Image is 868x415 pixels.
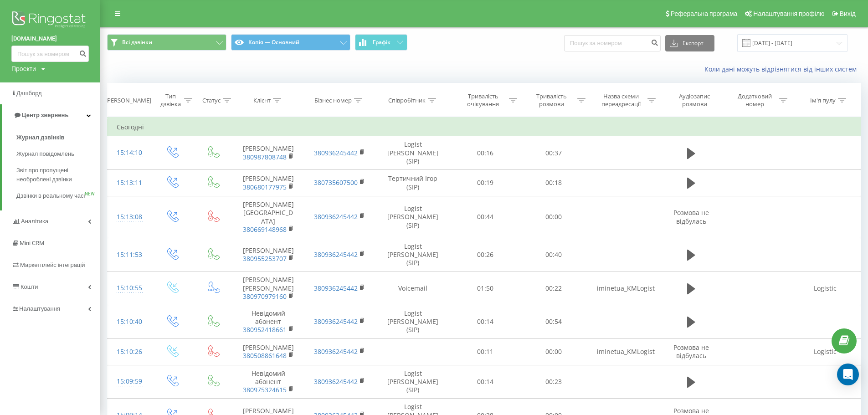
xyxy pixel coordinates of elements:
span: Звіт про пропущені необроблені дзвінки [16,166,96,184]
div: 15:11:53 [117,246,142,264]
div: Тривалість розмови [528,92,575,108]
td: 00:16 [451,136,519,170]
a: [DOMAIN_NAME] [11,34,89,43]
a: 380955253707 [243,254,287,263]
td: Невідомий абонент [233,365,304,399]
div: Бізнес номер [314,97,352,104]
td: 00:19 [451,169,519,196]
a: Коли дані можуть відрізнятися вiд інших систем [704,65,861,73]
td: [PERSON_NAME] [233,136,304,170]
input: Пошук за номером [564,35,661,51]
span: Кошти [21,283,38,290]
td: 00:18 [519,169,588,196]
div: 15:10:55 [117,279,142,297]
span: Всі дзвінки [122,39,152,46]
td: Logist [PERSON_NAME] (SIP) [375,305,452,339]
div: Додатковий номер [733,92,777,108]
div: 15:13:08 [117,208,142,226]
a: Журнал повідомлень [16,146,100,162]
a: Журнал дзвінків [16,129,100,146]
td: 00:40 [519,238,588,272]
a: 380936245442 [314,212,358,221]
span: Дашборд [16,90,42,97]
td: 00:14 [451,365,519,399]
span: Mini CRM [20,240,44,246]
button: Всі дзвінки [107,34,226,51]
span: Розмова не відбулась [673,343,709,360]
a: 380669148968 [243,225,287,234]
td: Тертичний Ігор (SIP) [375,169,452,196]
img: Ringostat logo [11,9,89,32]
div: Тип дзвінка [159,92,182,108]
td: Logist [PERSON_NAME] (SIP) [375,365,452,399]
td: 00:00 [519,196,588,238]
td: iminetua_KMLogist [588,338,659,365]
a: 380936245442 [314,284,358,292]
a: 380936245442 [314,317,358,326]
td: Logist [PERSON_NAME] (SIP) [375,196,452,238]
button: Експорт [665,35,714,51]
td: Сьогодні [108,118,861,136]
span: Маркетплейс інтеграцій [20,261,85,268]
td: [PERSON_NAME] [PERSON_NAME] [233,272,304,305]
span: Налаштування профілю [753,10,824,17]
td: [PERSON_NAME][GEOGRAPHIC_DATA] [233,196,304,238]
input: Пошук за номером [11,46,89,62]
a: 380975324615 [243,385,287,394]
a: 380735607500 [314,178,358,187]
a: 380970979160 [243,292,287,301]
span: Журнал дзвінків [16,133,65,142]
span: Графік [373,39,390,46]
td: 00:37 [519,136,588,170]
td: 00:23 [519,365,588,399]
a: 380987808748 [243,153,287,161]
span: Центр звернень [22,112,68,118]
td: [PERSON_NAME] [233,338,304,365]
a: 380936245442 [314,250,358,259]
td: Voicemail [375,272,452,305]
a: 380680177975 [243,183,287,191]
td: 00:44 [451,196,519,238]
a: 380936245442 [314,377,358,386]
a: 380936245442 [314,149,358,157]
td: 01:50 [451,272,519,305]
div: 15:14:10 [117,144,142,162]
td: Logistic [790,338,861,365]
a: Центр звернень [2,104,100,126]
td: 00:26 [451,238,519,272]
td: 00:14 [451,305,519,339]
div: Назва схеми переадресації [596,92,645,108]
td: iminetua_KMLogist [588,272,659,305]
a: 380952418661 [243,325,287,334]
a: 380508861648 [243,351,287,360]
td: 00:00 [519,338,588,365]
a: 380936245442 [314,347,358,356]
div: 15:09:59 [117,373,142,390]
td: [PERSON_NAME] [233,169,304,196]
button: Графік [355,34,407,51]
span: Налаштування [19,305,60,312]
div: Ім'я пулу [810,97,836,104]
div: 15:10:40 [117,313,142,331]
td: 00:11 [451,338,519,365]
button: Копія — Основний [231,34,350,51]
td: 00:22 [519,272,588,305]
div: Співробітник [388,97,426,104]
div: Клієнт [253,97,271,104]
td: Logist [PERSON_NAME] (SIP) [375,238,452,272]
div: Аудіозапис розмови [667,92,722,108]
div: 15:13:11 [117,174,142,192]
span: Журнал повідомлень [16,149,74,159]
span: Вихід [840,10,856,17]
div: Open Intercom Messenger [837,364,859,385]
span: Розмова не відбулась [673,208,709,225]
div: Статус [202,97,221,104]
a: Дзвінки в реальному часіNEW [16,188,100,204]
div: Тривалість очікування [459,92,507,108]
div: [PERSON_NAME] [105,97,151,104]
span: Дзвінки в реальному часі [16,191,85,200]
td: Logistic [790,272,861,305]
a: Звіт про пропущені необроблені дзвінки [16,162,100,188]
td: Logist [PERSON_NAME] (SIP) [375,136,452,170]
div: Проекти [11,64,36,73]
